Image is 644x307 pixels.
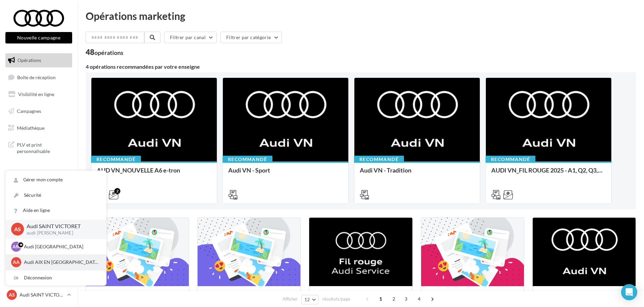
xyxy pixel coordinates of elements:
button: 12 [301,295,319,304]
div: Audi VN - Sport [228,167,343,180]
span: AM [12,243,20,250]
span: AS [14,225,21,233]
p: Audi SAINT VICTORET [20,291,64,298]
div: Recommandé [486,156,535,163]
div: opérations [94,50,123,56]
p: Audi SAINT VICTORET [27,222,95,230]
a: Gérer mon compte [6,172,106,187]
p: audi-[PERSON_NAME] [27,230,95,236]
span: 3 [401,294,411,304]
a: Campagnes [4,104,74,118]
span: 2 [388,294,399,304]
span: résultats/page [322,296,350,302]
span: PLV et print personnalisable [17,140,69,155]
div: Recommandé [354,156,404,163]
a: Sécurité [6,188,106,203]
span: 4 [414,294,425,304]
a: Visibilité en ligne [4,87,74,101]
span: Boîte de réception [17,74,56,80]
a: Aide en ligne [6,203,106,218]
p: Audi [GEOGRAPHIC_DATA] [24,243,98,250]
div: AUD VN_NOUVELLE A6 e-tron [97,167,211,180]
span: AA [13,259,20,266]
span: Afficher [283,296,298,302]
div: Open Intercom Messenger [621,284,637,300]
span: AS [9,291,15,298]
div: Recommandé [223,156,272,163]
div: 4 opérations recommandées par votre enseigne [86,64,636,69]
span: Opérations [18,57,41,63]
span: Visibilité en ligne [18,91,54,97]
span: 1 [375,294,386,304]
span: Médiathèque [17,125,45,130]
p: Audi AIX EN [GEOGRAPHIC_DATA] [24,259,98,266]
button: Nouvelle campagne [5,32,72,43]
span: Campagnes [17,108,41,114]
div: AUDI VN_FIL ROUGE 2025 - A1, Q2, Q3, Q5 et Q4 e-tron [491,167,606,180]
span: 12 [304,297,310,302]
a: PLV et print personnalisable [4,137,74,157]
div: Recommandé [91,156,141,163]
a: Opérations [4,53,74,67]
button: Filtrer par catégorie [221,32,282,43]
div: Opérations marketing [86,11,636,21]
a: AS Audi SAINT VICTORET [5,288,72,301]
div: Déconnexion [6,270,106,285]
a: Médiathèque [4,121,74,135]
button: Filtrer par canal [164,32,217,43]
div: 2 [114,188,120,194]
div: 48 [86,49,123,56]
a: Boîte de réception [4,70,74,85]
div: Audi VN - Tradition [360,167,474,180]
